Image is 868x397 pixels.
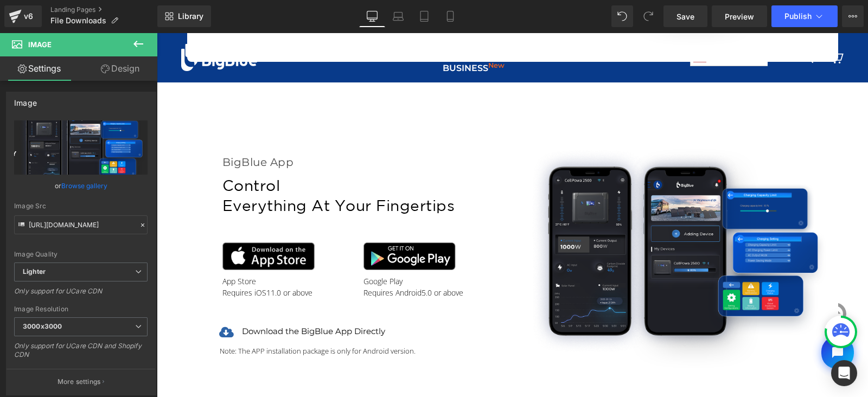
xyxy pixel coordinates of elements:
span: Publish [784,12,812,21]
a: New Library [157,5,211,27]
b: 3000x3000 [23,322,62,330]
span: Library [178,11,203,21]
span: Save [676,11,694,22]
button: Redo [637,5,659,27]
p: Google Play Requires Android5.0 or above [207,243,348,266]
a: Landing Pages [50,5,157,14]
b: Lighter [23,267,46,276]
div: or [14,180,148,191]
span: Preview [725,11,754,22]
a: Mobile [437,5,463,27]
div: Only support for UCare CDN and Shopify CDN [14,342,148,366]
a: Design [81,56,159,81]
p: More settings [58,377,101,387]
a: v6 [4,5,42,27]
span: Image [28,40,52,49]
button: More [842,5,864,27]
div: Open Intercom Messenger [831,360,857,386]
a: Preview [712,5,767,27]
a: Desktop [359,5,385,27]
button: Publish [771,5,838,27]
p: Control Everything At Your Fingertips [66,143,348,183]
a: Tablet [411,5,437,27]
button: Undo [611,5,633,27]
div: Image Src [14,202,148,210]
p: App Store Requires iOS11.0 or above [66,243,207,266]
a: Browse gallery [61,176,107,195]
a: Laptop [385,5,411,27]
span: File Downloads [50,16,106,25]
button: More settings [7,369,155,394]
div: Image Quality [14,251,148,258]
div: Image [14,92,37,107]
h1: Note: The APP installation package is only for Android version. [63,313,340,324]
div: Only support for UCare CDN [14,287,148,303]
div: v6 [22,9,35,23]
input: Link [14,215,148,234]
h1: BigBlue App [66,121,348,138]
iframe: Tidio Chat [655,294,706,345]
a: Download the BigBlue App Directly [85,293,228,304]
div: Image Resolution [14,305,148,313]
